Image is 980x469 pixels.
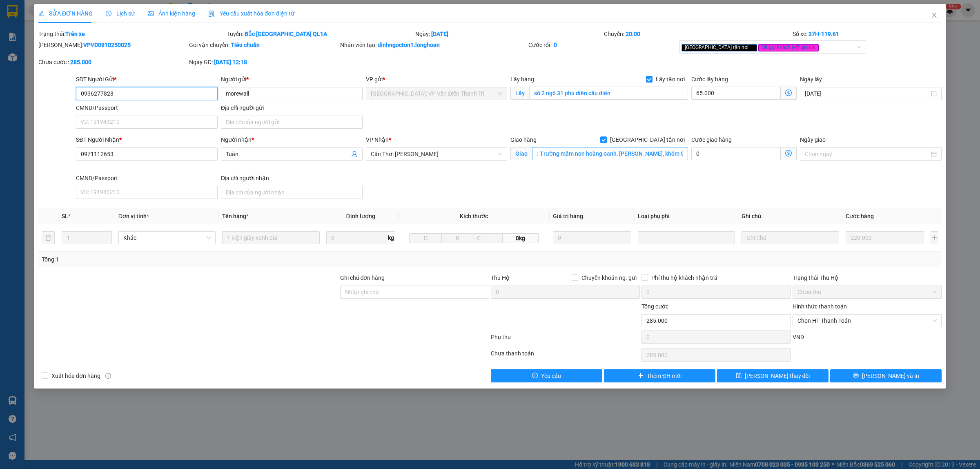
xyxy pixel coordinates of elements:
[226,29,415,38] div: Tuyến:
[808,31,839,37] b: 37H-119.61
[626,31,640,37] b: 20:00
[409,233,442,243] input: D
[83,42,131,48] b: VPVD0910250025
[541,371,561,380] span: Yêu cầu
[62,213,68,219] span: SL
[221,135,363,144] div: Người nhận
[691,147,781,160] input: Cước giao hàng
[797,286,937,298] span: Chưa thu
[460,213,488,219] span: Kích thước
[245,31,327,37] b: Bắc [GEOGRAPHIC_DATA] QL1A
[38,40,187,49] div: [PERSON_NAME]:
[923,4,946,27] button: Close
[221,75,363,84] div: Người gửi
[510,136,537,143] span: Giao hàng
[532,373,538,379] span: exclamation-circle
[785,89,792,96] span: dollar-circle
[189,40,338,49] div: Gói vận chuyển:
[38,58,187,67] div: Chưa cước :
[340,286,489,299] input: Ghi chú đơn hàng
[208,10,294,17] span: Yêu cầu xuất hóa đơn điện tử
[221,186,363,199] input: Địa chỉ của người nhận
[846,213,874,219] span: Cước hàng
[785,150,792,156] span: dollar-circle
[811,45,815,49] span: close
[222,213,249,219] span: Tên hàng
[805,89,929,98] input: Ngày lấy
[371,87,503,100] span: Hà Nội: VP Văn Điển Thanh Trì
[510,87,529,100] span: Lấy
[793,303,847,310] label: Hình thức thanh toán
[800,136,826,143] label: Ngày giao
[931,231,938,244] button: plus
[805,150,929,159] input: Ngày giao
[105,373,111,379] span: info-circle
[792,29,942,38] div: Số xe:
[503,233,539,243] span: 0kg
[123,232,211,244] span: Khác
[38,29,226,38] div: Trạng thái:
[441,233,474,243] input: R
[738,208,842,224] th: Ghi chú
[76,103,218,112] div: CMND/Passport
[793,334,804,340] span: VND
[346,213,375,219] span: Định lượng
[76,75,218,84] div: SĐT Người Gửi
[371,148,503,160] span: Cần Thơ: Kho Ninh Kiều
[431,31,448,37] b: [DATE]
[221,103,363,112] div: Địa chỉ người gửi
[742,231,839,244] input: Ghi Chú
[862,371,919,380] span: [PERSON_NAME] và In
[846,231,924,244] input: 0
[221,174,363,183] div: Địa chỉ người nhận
[70,59,91,65] b: 285.000
[387,231,395,244] span: kg
[490,349,641,363] div: Chưa thanh toán
[736,373,742,379] span: save
[231,42,260,48] b: Tiêu chuẩn
[648,273,721,282] span: Phí thu hộ khách nhận trả
[830,369,942,382] button: printer[PERSON_NAME] và In
[758,44,819,51] span: Đã gọi khách (VP gửi)
[793,273,942,282] div: Trạng thái Thu Hộ
[682,44,757,51] span: [GEOGRAPHIC_DATA] tận nơi
[691,87,781,100] input: Cước lấy hàng
[351,151,358,157] span: user-add
[553,231,631,244] input: 0
[189,58,338,67] div: Ngày GD:
[366,75,508,84] div: VP gửi
[529,87,688,100] input: Lấy tận nơi
[491,369,602,382] button: exclamation-circleYêu cầu
[366,136,389,143] span: VP Nhận
[553,213,583,219] span: Giá trị hàng
[48,371,104,380] span: Xuất hóa đơn hàng
[647,371,682,380] span: Thêm ĐH mới
[38,10,93,17] span: SỬA ĐƠN HÀNG
[853,373,859,379] span: printer
[607,135,688,144] span: [GEOGRAPHIC_DATA] tận nơi
[603,29,792,38] div: Chuyến:
[532,147,688,160] input: Giao tận nơi
[38,11,44,16] span: edit
[76,174,218,183] div: CMND/Passport
[635,208,738,224] th: Loại phụ phí
[474,233,503,243] input: C
[653,75,688,84] span: Lấy tận nơi
[148,11,154,16] span: picture
[378,42,440,48] b: dinhngocton1.longhoan
[717,369,829,382] button: save[PERSON_NAME] thay đổi
[42,231,55,244] button: delete
[578,273,640,282] span: Chuyển khoản ng. gửi
[691,136,732,143] label: Cước giao hàng
[340,40,527,49] div: Nhân viên tạo:
[510,147,532,160] span: Giao
[76,135,218,144] div: SĐT Người Nhận
[65,31,85,37] b: Trên xe
[931,12,938,18] span: close
[106,10,135,17] span: Lịch sử
[490,333,641,347] div: Phụ thu
[800,76,822,83] label: Ngày lấy
[638,373,644,379] span: plus
[604,369,715,382] button: plusThêm ĐH mới
[750,45,754,49] span: close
